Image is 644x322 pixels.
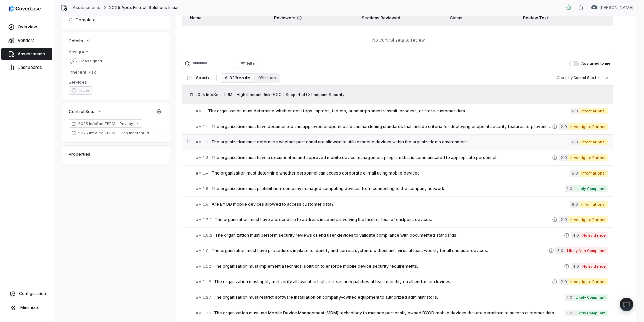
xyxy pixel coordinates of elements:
span: The organization must have a documented and approved mobile device management program that is com... [211,155,552,160]
a: #M.1.2The organization must determine whether personnel are allowed to utilize mobile devices wit... [196,135,608,150]
span: Investigate Further [568,216,608,223]
button: Assigned to me [569,61,579,66]
span: 6.0 [570,170,579,177]
span: Likely Compliant [574,294,608,301]
span: 2025 InfoSec TPRM - Privacy [78,121,133,126]
a: #M.1.8.2The organization must perform security reviews of end user devices to validate compliance... [196,228,608,243]
button: 98 issues [254,73,280,83]
a: #M.1.12The organization must implement a technical solution to enforce mobile device security req... [196,259,608,274]
a: #M.1.6Are BYOD mobile devices allowed to access customer data?6.0Informational [196,197,608,212]
span: The organization must prohibit non-company managed computing devices from connecting to the compa... [211,186,565,191]
span: The organization must perform security reviews of end user devices to validate compliance with do... [215,233,564,238]
span: The organization must apply and verify all available high-risk security patches at least monthly ... [214,279,552,285]
span: The organization must implement a technical solution to enforce mobile device security requirements. [214,264,564,269]
span: # M.1.30 [196,311,211,316]
a: #M.1.4The organization must determine whether personnel can access corporate e-mail using mobile ... [196,166,608,181]
span: [PERSON_NAME] [600,5,633,10]
span: # M.1.5 [196,186,208,191]
a: Configuration [3,288,51,300]
span: 4.0 [571,232,580,239]
button: Details [67,34,93,47]
a: #M.1.3The organization must have a documented and approved mobile device management program that ... [196,150,608,165]
span: 6.0 [570,201,579,208]
span: Dashboards [18,65,42,70]
span: Informational [579,201,608,208]
a: #M.1.19The organization must apply and verify all available high-risk security patches at least m... [196,274,608,290]
span: Unassigned [79,59,102,64]
span: 6.0 [570,108,579,114]
button: Minimize [3,301,51,315]
a: #M.1.30The organization must use Mobile Device Management (MDM) technology to manage personally o... [196,305,608,321]
span: 2025 Apex Fintech Solutions Initial [109,5,178,10]
span: # M.1.19 [196,279,211,285]
span: 2.0 [559,278,568,285]
span: # M.1.6 [196,202,209,207]
span: No Evidence [580,232,608,239]
img: logo-D7KZi-bG.svg [9,5,41,12]
span: Name [190,15,202,20]
a: Assessments [1,48,52,60]
span: # M.1.27 [196,295,211,300]
span: 1.0 [565,294,573,301]
span: Assessments [18,51,45,57]
span: The organization must determine whether personnel are allowed to utilize mobile devices within th... [211,139,570,145]
span: Vendors [18,38,35,43]
span: Investigate Further [568,123,608,130]
span: 1.0 [565,185,573,192]
span: Select all [196,75,212,80]
span: Investigate Further [568,154,608,161]
span: 2.0 [559,154,568,161]
span: # M.1.9 [196,248,209,253]
span: The organization must determine whether personnel can access corporate e-mail using mobile devices. [212,170,570,176]
span: Informational [579,108,608,114]
span: Reviewers [274,15,354,21]
span: Likely Non Compliant [565,247,608,254]
span: # M.1.3 [196,155,208,160]
img: Salman Rizvi avatar [591,5,597,10]
a: #M.1.9The organization must have procedures in place to identify and correct systems without anti... [196,243,608,259]
span: Filter [247,61,256,66]
span: Likely Compliant [574,185,608,192]
label: Assigned to me [569,61,610,66]
span: # M.1.8.2 [196,233,212,238]
span: 3.0 [555,247,565,254]
span: Configuration [19,291,46,296]
a: #M.1.27The organization must restrict software installation on company-owned equipment to authori... [196,290,608,305]
dt: Inherent Risk [69,69,163,75]
span: Details [69,37,83,44]
span: Review Text [523,15,548,20]
dt: Assignee [69,49,163,55]
button: Filter [237,60,259,68]
span: Status [450,15,462,20]
span: Sections Reviewed [362,15,400,20]
span: 2.0 [559,123,568,130]
span: The organization must have documented and approved endpoint build and hardening standards that in... [211,124,552,129]
td: No control sets to review. [182,26,613,54]
span: No Evidence [580,263,608,270]
a: Vendors [1,34,52,47]
a: 2025 InfoSec TPRM - Privacy [69,119,142,128]
span: 1.0 [565,310,573,316]
a: #M.1The organization must determine whether desktops, laptops, tablets, or smartphones transmit, ... [196,104,608,119]
span: # M.1 [196,109,205,114]
span: Group by [557,75,573,80]
span: 6.0 [570,139,579,145]
dt: Services [69,79,163,85]
span: Informational [579,139,608,145]
a: Assessments [73,5,100,10]
span: The organization must use Mobile Device Management (MDM) technology to manage personally owned BY... [214,310,565,316]
span: # M.1.4 [196,171,209,176]
span: Likely Compliant [574,310,608,316]
span: Investigate Further [568,278,608,285]
span: The organization must have procedures in place to identify and correct systems without anti-virus... [212,248,549,253]
span: The organization must restrict software installation on company-owned equipment to authorized adm... [214,295,565,300]
span: Complete [75,17,96,23]
span: # M.1.2 [196,140,208,145]
span: Control Sets [69,108,94,114]
button: All 323 results [221,73,254,83]
span: The organization must have a procedure to address incidents involving the theft or loss of endpoi... [215,217,552,222]
a: Overview [1,21,52,33]
span: Informational [579,170,608,177]
span: # M.1.7.1 [196,217,212,222]
button: Salman Rizvi avatar[PERSON_NAME] [587,3,637,13]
